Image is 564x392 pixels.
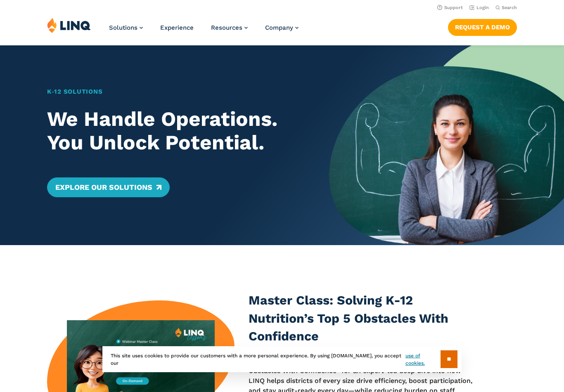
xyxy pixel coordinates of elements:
img: LINQ | K‑12 Software [47,17,91,33]
h1: K‑12 Solutions [47,87,306,97]
h3: Master Class: Solving K-12 Nutrition’s Top 5 Obstacles With Confidence [249,291,476,345]
h2: We Handle Operations. You Unlock Potential. [47,107,306,154]
a: Company [265,24,299,31]
a: Experience [160,24,194,31]
a: use of cookies. [405,352,441,367]
a: Request a Demo [448,19,517,35]
button: Open Search Bar [495,5,517,11]
nav: Primary Navigation [109,17,299,45]
img: Home Banner [329,45,564,245]
span: Solutions [109,24,137,31]
span: Resources [211,24,242,31]
a: Support [437,5,463,10]
a: Login [469,5,489,10]
a: Solutions [109,24,143,31]
span: Company [265,24,293,31]
span: Search [502,5,517,10]
nav: Button Navigation [448,17,517,35]
a: Explore Our Solutions [47,177,170,197]
div: This site uses cookies to provide our customers with a more personal experience. By using [DOMAIN... [102,346,462,372]
a: Resources [211,24,248,31]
